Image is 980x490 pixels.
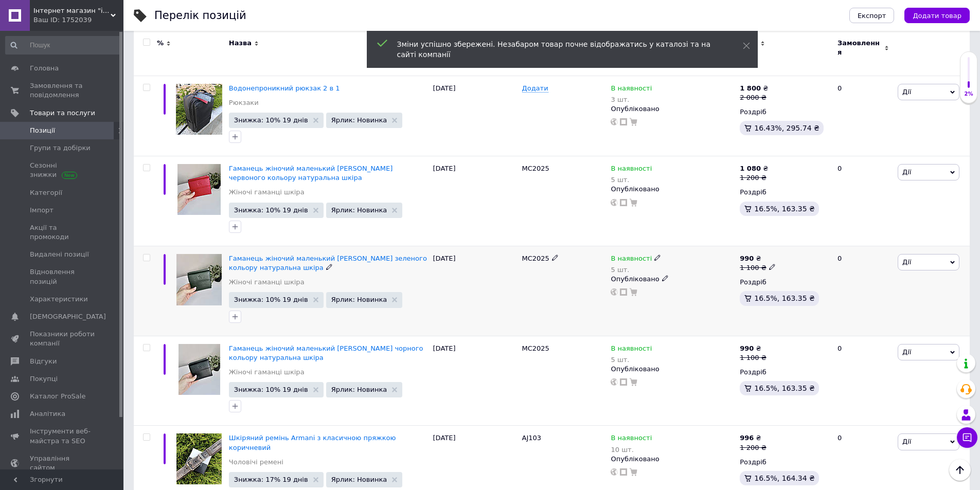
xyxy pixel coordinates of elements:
[33,15,123,25] div: Ваш ID: 1752039
[611,165,652,175] span: В наявності
[179,344,220,395] img: Кошелек женский маленький Marco Coverna черного цвета натуральная кожа
[740,107,829,117] div: Роздріб
[831,246,895,336] div: 0
[754,384,815,392] span: 16.5%, 163.35 ₴
[229,278,305,287] a: Жіночі гаманці шкіра
[30,108,95,118] span: Товари та послуги
[30,143,91,153] span: Групи та добірки
[902,258,911,266] span: Дії
[831,76,895,156] div: 0
[331,296,387,303] span: Ярлик: Новинка
[740,434,754,442] b: 996
[30,206,54,215] span: Імпорт
[33,6,111,15] span: Інтернет магазин "idea-shop" Харків
[831,336,895,426] div: 0
[30,161,95,179] span: Сезонні знижки
[611,344,652,355] span: В наявності
[229,458,283,467] a: Чоловічі ремені
[30,330,95,348] span: Показники роботи компанії
[30,250,89,259] span: Видалені позиції
[234,386,308,393] span: Знижка: 10% 19 днів
[397,39,717,60] div: Зміни успішно збережені. Незабаром товар почне відображатись у каталозі та на сайті компанії
[838,39,882,57] span: Замовлення
[331,476,387,483] span: Ярлик: Новинка
[229,255,427,271] a: Гаманець жіночий маленький [PERSON_NAME] зеленого кольору натуральна шкіра
[754,474,815,482] span: 16.5%, 164.34 ₴
[611,446,652,453] div: 10 шт.
[30,392,85,401] span: Каталог ProSale
[522,434,542,442] span: AJ103
[30,427,95,445] span: Інструменти веб-майстра та SEO
[740,433,766,443] div: ₴
[30,374,58,384] span: Покупці
[30,357,57,366] span: Відгуки
[902,168,911,176] span: Дії
[902,438,911,445] span: Дії
[229,344,423,361] a: Гаманець жіночий маленький [PERSON_NAME] чорного кольору натуральна шкіра
[229,434,396,451] span: Шкіряний ремінь Armani з класичною пряжкою коричневий
[740,165,761,172] b: 1 080
[30,126,55,135] span: Позиції
[176,84,222,135] img: Водонепроницаемый рюкзак 2 в 1
[740,173,768,183] div: 1 200 ₴
[157,39,164,48] span: %
[30,312,106,321] span: [DEMOGRAPHIC_DATA]
[611,84,652,95] span: В наявності
[229,84,340,92] a: Водонепроникний рюкзак 2 в 1
[611,255,652,265] span: В наявності
[740,93,768,102] div: 2 000 ₴
[154,10,246,21] div: Перелік позицій
[30,454,95,473] span: Управління сайтом
[431,76,520,156] div: [DATE]
[858,12,886,20] span: Експорт
[30,409,65,419] span: Аналітика
[30,295,88,304] span: Характеристики
[849,8,895,23] button: Експорт
[902,348,911,356] span: Дії
[331,117,387,123] span: Ярлик: Новинка
[229,368,305,377] a: Жіночі гаманці шкіра
[229,188,305,197] a: Жіночі гаманці шкіра
[740,368,829,377] div: Роздріб
[740,254,775,263] div: ₴
[740,344,766,353] div: ₴
[229,165,393,182] a: Гаманець жіночий маленький [PERSON_NAME] червоного кольору натуральна шкіра
[740,458,829,467] div: Роздріб
[960,90,977,98] div: 2%
[30,81,95,100] span: Замовлення та повідомлення
[904,8,970,23] button: Додати товар
[740,84,768,93] div: ₴
[431,246,520,336] div: [DATE]
[30,188,62,197] span: Категорії
[234,476,308,483] span: Знижка: 17% 19 днів
[611,455,735,464] div: Опубліковано
[331,207,387,213] span: Ярлик: Новинка
[611,365,735,374] div: Опубліковано
[902,88,911,96] span: Дії
[913,12,961,20] span: Додати товар
[740,278,829,287] div: Роздріб
[740,344,754,352] b: 990
[30,64,59,73] span: Головна
[740,84,761,92] b: 1 800
[740,443,766,452] div: 1 200 ₴
[331,386,387,393] span: Ярлик: Новинка
[522,165,549,172] span: MC2025
[30,223,95,242] span: Акції та промокоди
[234,296,308,303] span: Знижка: 10% 19 днів
[740,263,775,273] div: 1 100 ₴
[5,36,121,55] input: Пошук
[611,434,652,445] span: В наявності
[431,156,520,246] div: [DATE]
[611,104,735,114] div: Опубліковано
[611,176,652,184] div: 5 шт.
[234,117,308,123] span: Знижка: 10% 19 днів
[522,84,548,93] span: Додати
[522,344,549,352] span: MC2025
[754,294,815,302] span: 16.5%, 163.35 ₴
[740,353,766,362] div: 1 100 ₴
[754,124,819,132] span: 16.43%, 295.74 ₴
